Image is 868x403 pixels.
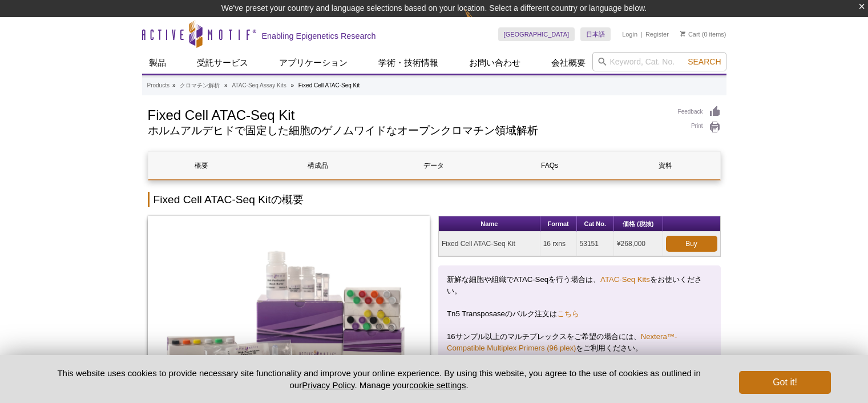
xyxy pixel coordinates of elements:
[447,331,712,354] p: 16サンプル以上のマルチプレックスをご希望の場合には、 をご利用ください。
[577,232,614,256] td: 53151
[439,232,540,256] td: Fixed Cell ATAC-Seq Kit
[232,80,286,91] a: ATAC-Seq Assay Kits
[592,52,726,71] input: Keyword, Cat. No.
[641,27,643,41] li: |
[666,236,717,252] a: Buy
[172,82,176,88] li: »
[462,52,527,74] a: お問い合わせ
[600,275,650,284] a: ATAC-Seq Kits
[540,216,577,232] th: Format
[264,152,372,179] a: 構成品
[465,9,495,35] img: Change Here
[739,371,830,394] button: Got it!
[678,106,721,118] a: Feedback
[372,52,445,74] a: 学術・技術情報
[148,152,256,179] a: 概要
[148,126,667,136] h2: ホルムアルデヒドで固定した細胞のゲノムワイドなオープンクロマチン領域解析
[380,152,487,179] a: データ
[224,82,228,88] li: »
[262,31,376,41] h2: Enabling Epigenetics Research
[684,57,724,67] button: Search
[540,232,577,256] td: 16 rxns
[680,27,726,41] li: (0 items)
[678,121,721,134] a: Print
[290,82,294,88] li: »
[439,216,540,232] th: Name
[298,82,360,88] li: Fixed Cell ATAC-Seq Kit
[612,152,719,179] a: 資料
[614,232,663,256] td: ¥268,000
[580,27,611,41] a: 日本語
[557,309,579,318] a: こちら
[688,57,721,66] span: Search
[544,52,592,74] a: 会社概要
[447,274,712,297] p: 新鮮な細胞や組織でATAC-Seqを行う場合は、 をお使いください。
[614,216,663,232] th: 価格 (税抜)
[447,308,712,320] p: Tn5 Transposaseのバルク注文は
[577,216,614,232] th: Cat No.
[147,80,169,91] a: Products
[680,30,700,38] a: Cart
[645,30,669,38] a: Register
[148,192,721,207] h2: Fixed Cell ATAC-Seq Kitの概要
[272,52,354,74] a: アプリケーション
[38,367,721,391] p: This website uses cookies to provide necessary site functionality and improve your online experie...
[680,31,685,37] img: Your Cart
[142,52,173,74] a: 製品
[409,380,466,390] button: cookie settings
[496,152,603,179] a: FAQs
[447,332,677,352] a: Nextera™-Compatible Multiplex Primers (96 plex)
[622,30,637,38] a: Login
[180,80,220,91] a: クロマチン解析
[498,27,575,41] a: [GEOGRAPHIC_DATA]
[302,380,354,390] a: Privacy Policy
[190,52,255,74] a: 受託サービス
[148,106,667,123] h1: Fixed Cell ATAC-Seq Kit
